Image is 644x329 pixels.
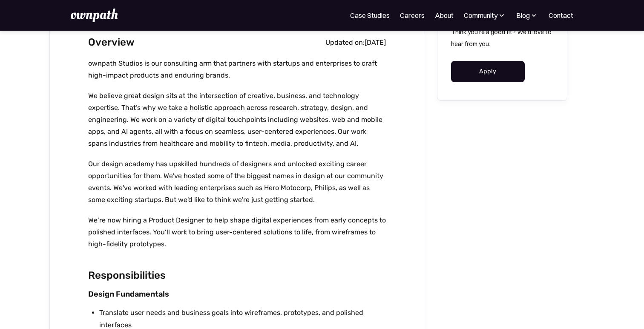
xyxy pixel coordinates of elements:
[400,10,425,20] a: Careers
[435,10,454,20] a: About
[88,58,386,81] p: ownpath Studios is our consulting arm that partners with startups and enterprises to craft high-i...
[88,34,135,51] h2: Overview
[516,10,530,20] div: Blog
[451,26,553,50] p: Think you're a good fit? We'd love to hear from you.
[365,38,386,47] div: [DATE]
[516,10,538,20] div: Blog
[549,10,573,20] a: Contact
[464,10,497,20] div: Community
[464,10,506,20] div: Community
[350,10,390,20] a: Case Studies
[88,158,386,206] p: Our design academy has upskilled hundreds of designers and unlocked exciting career opportunities...
[88,214,386,250] p: We’re now hiring a Product Designer to help shape digital experiences from early concepts to poli...
[451,61,525,82] a: Apply
[88,289,169,299] strong: Design Fundamentals
[88,90,386,150] p: We believe great design sits at the intersection of creative, business, and technology expertise....
[325,38,365,47] div: Updated on:
[88,267,386,284] h2: Responsibilities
